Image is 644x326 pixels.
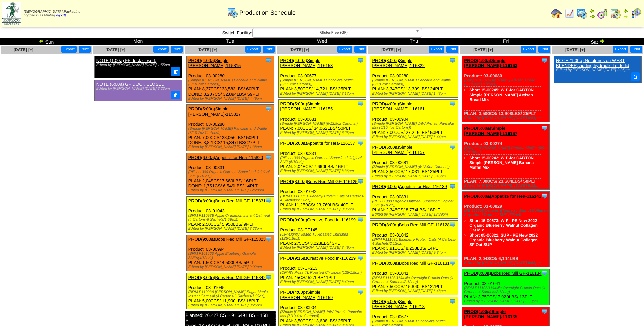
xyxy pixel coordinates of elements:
img: Tooltip [449,57,456,64]
div: (PE 111300 Organic Oatmeal Superfood Original SUP (6/10oz)) [188,170,274,178]
div: Edited by [PERSON_NAME] [DATE] 1:38pm [188,145,274,149]
a: Short 05-00821: SUP - PE New 2022 Organic Blueberry Walnut Collagen SF Oat SUP [469,233,538,247]
button: Delete Note [631,72,640,81]
button: Print [263,46,275,53]
div: (BRM P111031 Blueberry Protein Oats (4 Cartons-4 Sachets/2.12oz)) [280,194,366,202]
div: (BRM P111031 Blueberry Protein Oats (4 Cartons-4 Sachets/2.12oz)) [372,238,457,246]
div: Product: 03-00280 PLAN: 8,379CS / 33,583LBS / 60PLT DONE: 8,207CS / 32,894LBS / 59PLT [186,56,274,103]
img: zoroco-logo-small.webp [2,2,21,25]
button: Print [354,46,366,53]
img: arrowright.gif [599,38,605,44]
img: Tooltip [449,100,456,107]
a: PROD(8:00a)Bobs Red Mill GF-116128 [372,222,449,227]
img: Tooltip [357,100,364,107]
div: Edited by [PERSON_NAME] [DATE] 9:02pm [188,265,274,269]
div: (BRM P111033 Vanilla Overnight Protein Oats (4 Cartons-4 Sachets/2.12oz)) [372,276,457,284]
img: Tooltip [541,57,548,64]
div: (Simple [PERSON_NAME] (6/12.9oz Cartons)) [280,122,366,126]
div: Product: 03-00680 PLAN: 3,500CS / 13,608LBS / 25PLT [462,56,550,122]
button: Delete Note [171,91,180,100]
span: [DATE] [+] [381,47,401,52]
img: Tooltip [449,221,456,228]
div: Product: 03-00904 PLAN: 7,000CS / 27,216LBS / 50PLT [370,100,458,141]
div: Product: 03-00831 PLAN: 2,048CS / 7,660LBS / 16PLT [278,139,366,175]
td: Thu [368,38,460,45]
img: calendarprod.gif [227,7,238,18]
a: PROD(6:00a)Appetite for Hea-116141 [464,193,541,199]
img: calendarblend.gif [597,8,608,19]
img: arrowright.gif [590,14,595,19]
img: calendarcustomer.gif [630,8,641,19]
div: Edited by [PERSON_NAME] [DATE] 6:51pm [464,184,549,188]
div: (Simple [PERSON_NAME] JAW Protein Pancake Mix (6/10.4oz Cartons)) [280,310,366,318]
a: NOTE (6:00a) GF DOCK CLOSED [96,82,165,87]
div: Edited by [PERSON_NAME] [DATE] 8:36pm [280,207,366,211]
div: Product: 03-00280 PLAN: 3,343CS / 13,399LBS / 24PLT [370,56,458,98]
div: Edited by [PERSON_NAME] [DATE] 6:45pm [372,174,457,178]
div: Product: 03-00681 PLAN: 3,500CS / 17,031LBS / 25PLT [370,143,458,180]
img: line_graph.gif [564,8,575,19]
img: Tooltip [265,236,272,242]
div: Product: 03-00681 PLAN: 7,000CS / 34,062LBS / 50PLT [278,100,366,137]
img: calendarprod.gif [577,8,588,19]
img: Tooltip [265,197,272,204]
button: Print [630,46,642,53]
button: Print [446,46,458,53]
div: Product: 03-CF145 PLAN: 275CS / 3,223LBS / 3PLT [278,216,366,252]
div: Edited by [PERSON_NAME] [DATE] 8:49pm [280,246,366,250]
span: [DATE] [+] [565,47,585,52]
span: [DATE] [+] [473,47,493,52]
a: PROD(4:00a)Simple [PERSON_NAME]-115815 [188,58,241,68]
div: Edited by [PERSON_NAME] [DATE] 9:05pm [556,68,638,72]
a: PROD(9:00a)Creative Food In-116199 [280,217,356,222]
button: Export [613,46,628,53]
a: (logout) [54,14,66,17]
img: Tooltip [357,216,364,223]
div: Edited by [PERSON_NAME] [DATE] 8:23pm [188,227,274,231]
div: Edited by [PERSON_NAME] [DATE] 8:25pm [188,303,274,307]
button: Export [521,46,536,53]
a: PROD(8:00a)Bobs Red Mill GF-115831 [188,198,266,203]
div: Product: 03-00994 PLAN: 1,500CS / 4,500LBS / 5PLT [186,235,274,271]
a: Short 15-00245: WIP-for CARTON Simple [PERSON_NAME] Artisan Bread Mix [469,88,534,102]
div: (PE 111300 Organic Oatmeal Superfood Original SUP (6/10oz)) [372,199,457,207]
button: Print [171,46,183,53]
a: [DATE] [+] [198,47,217,52]
img: Tooltip [449,183,456,190]
img: Tooltip [357,178,364,185]
button: Export [61,46,77,53]
img: arrowright.gif [623,14,628,19]
div: Product: 03-01045 PLAN: 5,000CS / 11,900LBS / 18PLT [186,273,274,309]
div: Edited by [PERSON_NAME] [DATE] 1:48pm [372,91,457,96]
img: arrowleft.gif [623,8,628,14]
a: PROD(6:00a)Appetite for Hea-116137 [280,141,355,146]
a: [DATE] [+] [289,47,309,52]
div: (Simple [PERSON_NAME] Artisan Bread (6/10.4oz Cartons)) [464,78,549,86]
a: PROD(4:00p)Simple [PERSON_NAME]-116165 [464,309,517,319]
div: (CFI-Lightly Salted TL Roasted Chickpea (125/1.5oz)) [280,232,366,241]
div: (Simple [PERSON_NAME] Pancake and Waffle (6/10.7oz Cartons)) [188,78,274,86]
div: (CFI-It's Pizza TL Roasted Chickpea (125/1.5oz)) [280,271,366,275]
img: Tooltip [449,144,456,150]
div: Product: 03-00677 PLAN: 3,500CS / 14,721LBS / 25PLT [278,56,366,98]
div: Edited by [PERSON_NAME] [DATE] 9:34pm [372,251,457,255]
td: Wed [276,38,368,45]
div: Product: 03-00280 PLAN: 7,000CS / 28,056LBS / 50PLT DONE: 3,829CS / 15,347LBS / 27PLT [186,105,274,151]
a: NOTE (1:00a) No blends on WEST BLENDER, adding hydraulic Lift to lid [556,58,629,68]
a: PROD(5:00a)Simple [PERSON_NAME]-116155 [280,101,333,111]
div: (Simple [PERSON_NAME] (6/12.9oz Cartons)) [372,165,457,169]
img: Tooltip [449,298,456,305]
a: PROD(4:00a)Simple [PERSON_NAME]-116161 [372,101,425,111]
a: PROD(6:00a)Appetite for Hea-116139 [372,184,447,189]
button: Export [429,46,444,53]
img: calendarinout.gif [610,8,621,19]
a: PROD(8:00p)Bobs Red Mill GF-115842 [188,275,266,280]
img: Tooltip [541,192,548,199]
div: Edited by [PERSON_NAME] [DATE] 8:36pm [280,169,366,173]
div: Edited by [PERSON_NAME] [DATE] 6:52pm [464,261,549,265]
img: Tooltip [357,289,364,296]
span: [DEMOGRAPHIC_DATA] Packaging [24,10,80,14]
img: Tooltip [449,260,456,266]
img: Tooltip [265,105,272,112]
